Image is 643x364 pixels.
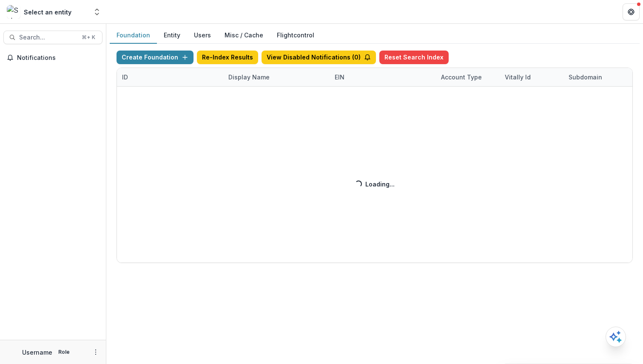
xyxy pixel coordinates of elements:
[3,51,102,65] button: Notifications
[19,34,77,41] span: Search...
[157,27,187,44] button: Entity
[80,33,97,42] div: ⌘ + K
[277,31,314,40] a: Flightcontrol
[56,348,72,356] p: Role
[110,27,157,44] button: Foundation
[22,348,52,357] p: Username
[17,54,99,62] span: Notifications
[623,3,640,20] button: Get Help
[187,27,218,44] button: Users
[7,5,20,19] img: Select an entity
[24,8,71,17] div: Select an entity
[91,347,101,357] button: More
[3,31,102,44] button: Search...
[606,327,626,347] button: Open AI Assistant
[91,3,103,20] button: Open entity switcher
[218,27,270,44] button: Misc / Cache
